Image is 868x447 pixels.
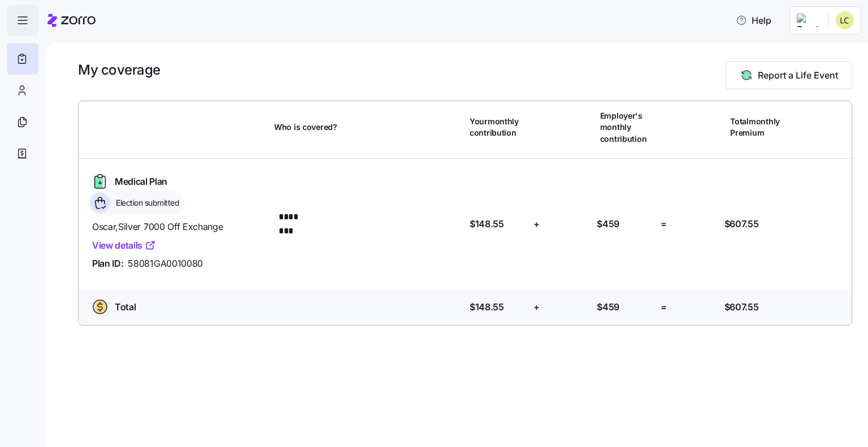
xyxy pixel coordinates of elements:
img: 5a9ccd341937cf74e1c5f6eb633f275f [836,11,854,29]
span: Total monthly Premium [730,116,786,139]
img: Employer logo [797,14,819,27]
span: = [661,217,667,231]
span: $148.55 [470,217,504,231]
span: Who is covered? [274,121,337,133]
span: Medical Plan [115,175,167,189]
span: $459 [597,300,619,314]
span: $607.55 [724,300,759,314]
span: Plan ID: [92,257,123,271]
button: Help [727,9,780,32]
span: $607.55 [724,217,759,231]
span: $459 [597,217,619,231]
span: $148.55 [470,300,504,314]
span: Oscar , Silver 7000 Off Exchange [92,220,265,234]
span: Employer's monthly contribution [600,110,656,145]
span: Help [736,14,771,27]
span: 58081GA0010080 [128,257,203,271]
span: Total [115,300,136,314]
span: + [533,300,540,314]
a: View details [92,238,156,253]
span: Report a Life Event [758,68,838,82]
span: + [533,217,540,231]
span: = [661,300,667,314]
span: Election submitted [112,197,179,209]
span: Your monthly contribution [470,116,526,139]
button: Report a Life Event [726,61,852,89]
h1: My coverage [78,61,160,79]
